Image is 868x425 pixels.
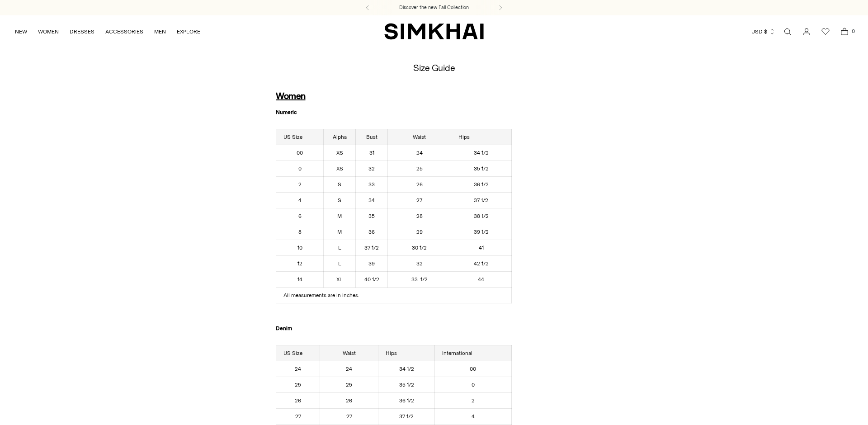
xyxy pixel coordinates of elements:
a: NEW [15,22,27,42]
a: SIMKHAI [384,23,484,40]
td: 33 [356,177,388,193]
td: 0 [276,161,324,177]
a: MEN [154,22,166,42]
td: XS [324,145,356,161]
td: 28 [388,208,451,224]
a: Open search modal [778,23,797,41]
td: 26 [320,393,378,409]
td: 4 [276,193,324,208]
a: WOMEN [38,22,59,42]
td: M [324,224,356,240]
a: DRESSES [70,22,94,42]
th: US Size [276,345,320,361]
h1: Size Guide [413,63,455,73]
td: 00 [276,145,324,161]
a: Wishlist [816,23,835,41]
td: 00 [434,361,511,377]
td: 24 [320,361,378,377]
a: Go to the account page [797,23,816,41]
td: 33 1/2 [388,272,451,288]
td: 32 [388,256,451,272]
td: 36 1/2 [451,177,511,193]
button: USD $ [751,22,775,42]
td: 25 [320,377,378,393]
td: 36 [356,224,388,240]
td: 36 1/2 [378,393,434,409]
td: 24 [388,145,451,161]
td: 32 [356,161,388,177]
td: 27 [276,409,320,425]
td: 25 [388,161,451,177]
th: Hips [378,345,434,361]
td: 29 [388,224,451,240]
th: Alpha [324,129,356,145]
td: All measurements are in inches. [276,288,512,303]
td: 31 [356,145,388,161]
td: 37 1/2 [356,240,388,256]
td: 26 [388,177,451,193]
td: L [324,240,356,256]
td: 35 [356,208,388,224]
td: 4 [434,409,511,425]
span: 0 [849,27,857,35]
td: 2 [434,393,511,409]
th: Waist [388,129,451,145]
td: M [324,208,356,224]
td: 39 [356,256,388,272]
td: 37 1/2 [451,193,511,208]
td: 34 1/2 [378,361,434,377]
td: 12 [276,256,324,272]
td: 37 1/2 [378,409,434,425]
th: International [434,345,511,361]
a: EXPLORE [177,22,200,42]
a: Discover the new Fall Collection [399,4,469,11]
td: 0 [434,377,511,393]
td: 25 [276,377,320,393]
th: Waist [320,345,378,361]
a: Open cart modal [835,23,854,41]
td: XL [324,272,356,288]
td: 39 1/2 [451,224,511,240]
td: S [324,193,356,208]
td: 44 [451,272,511,288]
td: 14 [276,272,324,288]
td: L [324,256,356,272]
td: 35 1/2 [451,161,511,177]
td: 10 [276,240,324,256]
th: US Size [276,129,324,145]
strong: Denim [276,325,292,331]
td: 42 1/2 [451,256,511,272]
td: 27 [320,409,378,425]
strong: Numeric [276,109,297,115]
td: 30 1/2 [388,240,451,256]
td: 34 1/2 [451,145,511,161]
td: 6 [276,208,324,224]
td: 41 [451,240,511,256]
td: 2 [276,177,324,193]
th: Bust [356,129,388,145]
td: 35 1/2 [378,377,434,393]
a: ACCESSORIES [105,22,143,42]
td: 38 1/2 [451,208,511,224]
td: 27 [388,193,451,208]
th: Hips [451,129,511,145]
td: 8 [276,224,324,240]
td: 34 [356,193,388,208]
strong: Women [276,90,306,101]
td: 40 1/2 [356,272,388,288]
td: 24 [276,361,320,377]
td: S [324,177,356,193]
td: 26 [276,393,320,409]
td: XS [324,161,356,177]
